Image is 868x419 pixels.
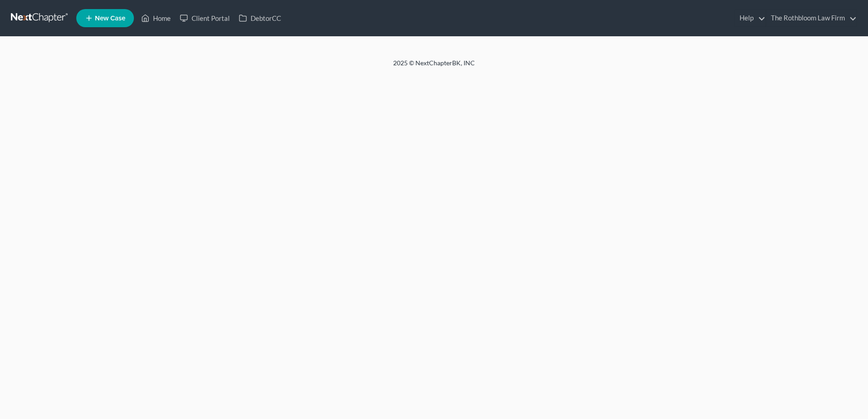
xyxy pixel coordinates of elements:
[175,10,234,26] a: Client Portal
[735,10,765,26] a: Help
[234,10,286,26] a: DebtorCC
[175,58,693,75] div: 2025 © NextChapterBK, INC
[137,10,175,26] a: Home
[766,10,857,26] a: The Rothbloom Law Firm
[76,9,134,27] new-legal-case-button: New Case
